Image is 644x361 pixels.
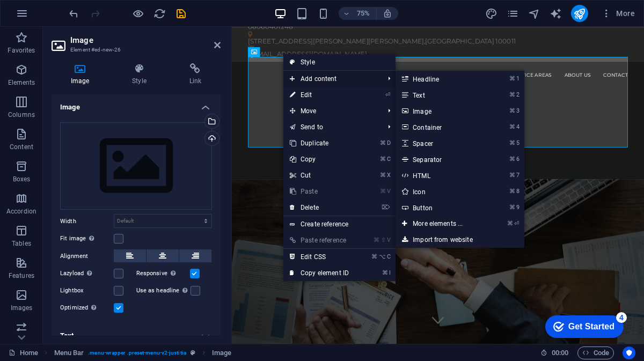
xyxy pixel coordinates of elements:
[577,347,614,359] button: Code
[509,156,515,163] i: ⌘
[516,123,519,130] i: 4
[509,204,515,211] i: ⌘
[9,5,87,28] div: Get Started 4 items remaining, 20% complete
[8,78,35,87] p: Elements
[573,8,586,20] i: Publish
[11,304,33,312] p: Images
[387,237,390,244] i: V
[6,207,36,216] p: Accordion
[380,156,386,163] i: ⌘
[60,250,114,263] label: Alignment
[54,347,232,359] nav: breadcrumb
[8,46,35,55] p: Favorites
[550,7,562,20] button: text_generator
[516,156,519,163] i: 6
[509,91,515,98] i: ⌘
[509,172,515,179] i: ⌘
[507,220,513,227] i: ⌘
[355,7,372,20] h6: 75%
[136,284,191,297] label: Use as headline
[540,347,569,359] h6: Session time
[597,5,639,22] button: More
[396,135,484,151] a: ⌘5Spacer
[582,347,609,359] span: Code
[70,35,221,45] h2: Image
[283,103,379,119] span: Move
[387,139,390,146] i: D
[32,12,78,21] div: Get Started
[389,269,390,276] i: I
[507,8,519,20] i: Pages (Ctrl+Alt+S)
[54,347,84,359] span: Click to select. Double-click to edit
[374,237,379,244] i: ⌘
[396,167,484,183] a: ⌘7HTML
[12,239,31,248] p: Tables
[52,323,221,349] h4: Text
[387,172,390,179] i: X
[60,122,212,210] div: Select files from the file manager, stock photos, or upload file(s)
[516,75,519,82] i: 1
[516,204,519,211] i: 9
[175,8,187,20] i: Save (Ctrl+S)
[382,269,388,276] i: ⌘
[601,8,635,19] span: More
[283,249,355,265] a: ⌘⌥CEdit CSS
[396,87,484,103] a: ⌘2Text
[509,75,515,82] i: ⌘
[387,156,390,163] i: C
[380,139,386,146] i: ⌘
[60,284,114,297] label: Lightbox
[509,107,515,114] i: ⌘
[509,188,515,195] i: ⌘
[396,103,484,119] a: ⌘3Image
[212,347,231,359] span: Click to select. Double-click to edit
[514,220,519,227] i: ⏎
[60,232,114,245] label: Fit image
[396,151,484,167] a: ⌘6Separator
[339,7,377,20] button: 75%
[485,8,497,20] i: Design (Ctrl+Alt+Y)
[283,200,355,216] a: ⌦Delete
[550,8,562,20] i: AI Writer
[559,349,561,357] span: :
[283,232,355,248] a: ⌘⇧VPaste reference
[387,253,390,260] i: C
[571,5,588,22] button: publish
[10,143,33,151] p: Content
[380,172,386,179] i: ⌘
[396,71,484,87] a: ⌘1Headline
[485,7,498,20] button: design
[174,7,187,20] button: save
[387,188,390,195] i: V
[131,7,144,20] button: Click here to leave preview mode and continue editing
[153,7,166,20] button: reload
[9,271,34,280] p: Features
[68,8,80,20] i: Undo: Add element (Ctrl+Z)
[283,216,396,232] a: Create reference
[283,135,355,151] a: ⌘DDuplicate
[379,253,386,260] i: ⌥
[516,107,519,114] i: 3
[70,45,199,55] h3: Element #ed-new-26
[79,2,90,13] div: 4
[283,265,355,281] a: ⌘ICopy element ID
[396,232,524,248] a: Import from website
[13,175,31,183] p: Boxes
[383,9,392,18] i: On resize automatically adjust zoom level to fit chosen device.
[516,139,519,146] i: 5
[283,119,379,135] a: Send to
[396,216,484,232] a: ⌘⏎More elements ...
[113,63,170,86] h4: Style
[67,7,80,20] button: undo
[60,301,114,314] label: Optimized
[9,347,38,359] a: Click to cancel selection. Double-click to open Pages
[283,54,396,70] a: Style
[516,91,519,98] i: 2
[136,267,190,280] label: Responsive
[283,71,379,87] span: Add content
[283,167,355,183] a: ⌘XCut
[60,218,114,224] label: Width
[382,204,390,211] i: ⌦
[191,350,195,356] i: This element is a customizable preset
[623,347,635,359] button: Usercentrics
